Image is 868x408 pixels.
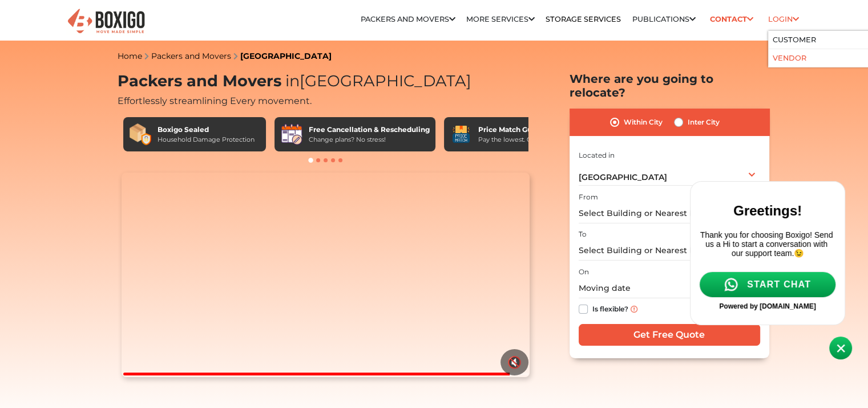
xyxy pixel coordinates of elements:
img: Price Match Guarantee [450,123,473,146]
img: Free Cancellation & Rescheduling [280,123,303,146]
div: Pay the lowest. Guaranteed! [478,135,565,145]
h1: Packers and Movers [118,72,534,91]
a: Storage Services [546,15,621,23]
img: Boxigo [66,7,146,35]
a: More services [466,15,535,23]
input: Select Building or Nearest Landmark [579,203,760,223]
span: Effortlessly streamlining Every movement. [118,95,312,106]
h2: Where are you going to relocate? [570,72,769,99]
div: Boxigo Sealed [158,125,255,135]
video: Your browser does not support the video tag. [122,173,530,377]
img: Boxigo Sealed [129,123,152,146]
span: [GEOGRAPHIC_DATA] [579,172,667,182]
h2: Greetings! [14,26,151,42]
label: Within City [624,115,663,129]
a: Packers and Movers [151,51,231,61]
p: Thank you for choosing Boxigo! Send us a Hi to start a conversation with our support team.😉 [14,54,151,81]
div: Price Match Guarantee [478,125,565,135]
a: Contact [706,10,757,28]
label: On [579,267,589,277]
a: Publications [632,15,696,23]
a: [DOMAIN_NAME] [74,126,131,134]
a: Packers and Movers [361,15,455,23]
input: Get Free Quote [579,324,760,346]
button: 🔇 [500,349,528,375]
a: Home [118,51,142,61]
span: START CHAT [62,103,126,113]
label: From [579,192,598,202]
img: whatsapp-icon.svg [39,101,53,115]
img: info [631,306,637,313]
label: To [579,229,587,239]
a: START CHAT [14,95,151,121]
input: Moving date [579,278,760,298]
label: Is flexible? [592,302,628,314]
div: Household Damage Protection [158,135,255,145]
a: [GEOGRAPHIC_DATA] [240,51,332,61]
div: Change plans? No stress! [309,135,430,145]
span: [GEOGRAPHIC_DATA] [281,71,471,90]
div: Free Cancellation & Rescheduling [309,125,430,135]
input: Select Building or Nearest Landmark [579,241,760,261]
a: Vendor [773,54,806,62]
a: Customer [773,35,816,44]
a: Login [768,15,799,23]
label: Located in [579,150,615,161]
span: in [285,71,300,90]
span: Powered by [34,126,72,134]
img: close.svg [151,19,160,27]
